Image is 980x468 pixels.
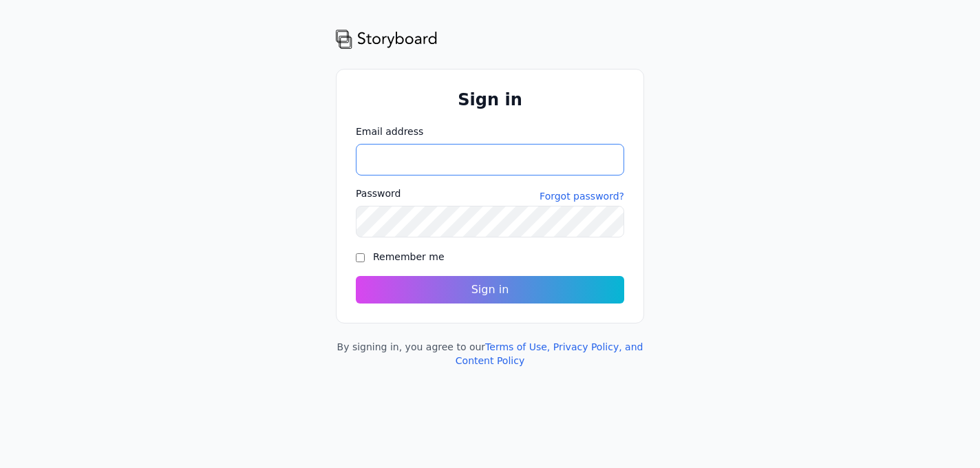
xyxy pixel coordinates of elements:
label: Email address [356,125,624,138]
h1: Sign in [356,89,624,111]
img: storyboard [336,28,438,50]
label: Remember me [373,251,445,262]
a: Terms of Use, Privacy Policy, and Content Policy [456,341,643,366]
button: Sign in [356,276,624,304]
label: Password [356,187,401,200]
div: By signing in, you agree to our [336,340,644,368]
a: Forgot password? [540,189,624,203]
